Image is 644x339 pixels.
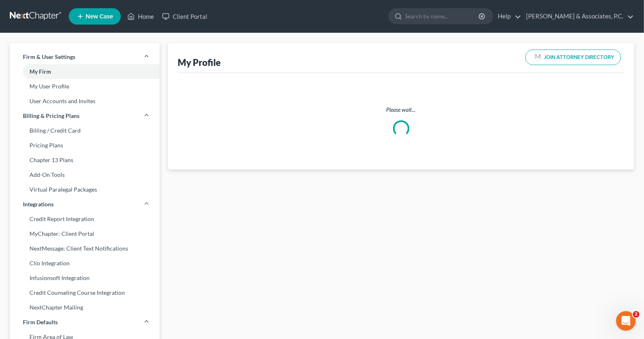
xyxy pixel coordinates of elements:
[10,138,160,153] a: Pricing Plans
[10,64,160,79] a: My Firm
[10,256,160,271] a: Clio Integration
[10,50,160,64] a: Firm & User Settings
[525,50,621,65] button: JOIN ATTORNEY DIRECTORY
[10,167,160,182] a: Add-On Tools
[10,271,160,285] a: Infusionsoft Integration
[10,315,160,330] a: Firm Defaults
[123,9,158,24] a: Home
[10,241,160,256] a: NextMessage: Client Text Notifications
[10,153,160,167] a: Chapter 13 Plans
[158,9,211,24] a: Client Portal
[23,53,75,61] span: Firm & User Settings
[23,318,58,326] span: Firm Defaults
[494,9,521,24] a: Help
[86,14,113,20] span: New Case
[544,55,614,60] span: JOIN ATTORNEY DIRECTORY
[522,9,634,24] a: [PERSON_NAME] & Associates, P.C.
[10,79,160,94] a: My User Profile
[10,212,160,226] a: Credit Report Integration
[10,226,160,241] a: MyChapter: Client Portal
[10,197,160,212] a: Integrations
[10,300,160,315] a: NextChapter Mailing
[10,108,160,123] a: Billing & Pricing Plans
[616,311,636,331] iframe: Intercom live chat
[405,9,480,24] input: Search by name...
[10,123,160,138] a: Billing / Credit Card
[633,311,639,318] span: 2
[10,285,160,300] a: Credit Counseling Course Integration
[10,94,160,108] a: User Accounts and Invites
[178,56,221,68] div: My Profile
[23,112,79,120] span: Billing & Pricing Plans
[184,106,618,114] p: Please wait...
[532,52,544,63] img: modern-attorney-logo-488310dd42d0e56951fffe13e3ed90e038bc441dd813d23dff0c9337a977f38e.png
[10,182,160,197] a: Virtual Paralegal Packages
[23,200,54,208] span: Integrations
